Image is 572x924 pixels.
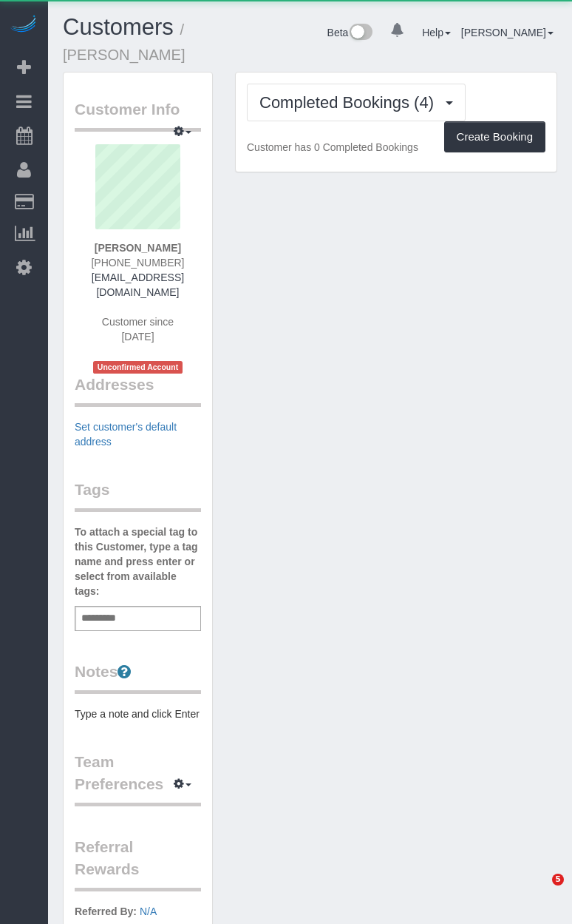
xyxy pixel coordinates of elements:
a: [PERSON_NAME] [461,27,554,38]
button: Completed Bookings (4) [247,84,466,121]
a: Customers [63,14,174,40]
span: Customer since [DATE] [102,316,174,343]
a: Beta [327,27,373,38]
p: Customer has 0 Completed Bookings [247,140,545,155]
legend: Customer Info [75,98,201,132]
a: [EMAIL_ADDRESS][DOMAIN_NAME] [92,272,184,298]
pre: Type a note and click Enter [75,707,201,721]
button: Create Booking [444,121,545,152]
span: Unconfirmed Account [93,361,183,374]
a: Set customer's default address [75,421,177,448]
legend: Tags [75,479,201,512]
legend: Referral Rewards [75,836,201,891]
strong: [PERSON_NAME] [95,242,181,254]
a: Help [422,27,451,38]
img: Automaid Logo [9,15,38,36]
legend: Notes [75,661,201,694]
label: To attach a special tag to this Customer, type a tag name and press enter or select from availabl... [75,525,201,598]
span: [PHONE_NUMBER] [91,257,184,269]
legend: Team Preferences [75,751,201,806]
img: New interface [348,24,372,43]
label: Referred By: [75,904,137,919]
span: Completed Bookings (4) [259,93,441,112]
span: 5 [552,874,564,886]
iframe: Intercom live chat [522,874,557,909]
a: N/A [140,906,157,917]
